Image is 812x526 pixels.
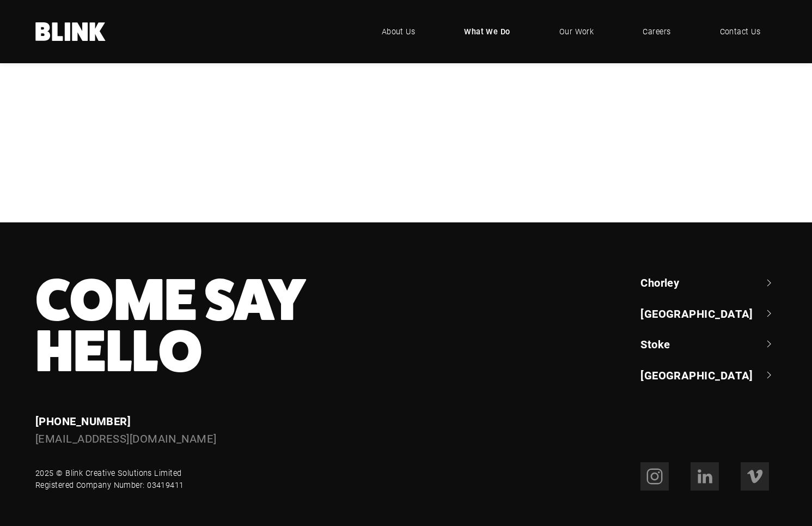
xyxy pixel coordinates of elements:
span: Our Work [559,26,594,38]
a: Our Work [543,15,610,48]
a: Careers [626,15,687,48]
a: [GEOGRAPHIC_DATA] [640,306,777,321]
a: About Us [365,15,432,48]
a: Home [35,22,106,41]
a: [EMAIL_ADDRESS][DOMAIN_NAME] [35,431,217,445]
a: Chorley [640,275,777,290]
span: About Us [382,26,416,38]
a: [GEOGRAPHIC_DATA] [640,367,777,383]
span: Careers [643,26,670,38]
span: Contact Us [720,26,761,38]
div: 2025 © Blink Creative Solutions Limited Registered Company Number: 03419411 [35,467,184,491]
span: What We Do [464,26,510,38]
h3: Come Say Hello [35,275,474,377]
a: Stoke [640,336,777,352]
a: [PHONE_NUMBER] [35,414,131,428]
a: What We Do [448,15,527,48]
a: Contact Us [704,15,777,48]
